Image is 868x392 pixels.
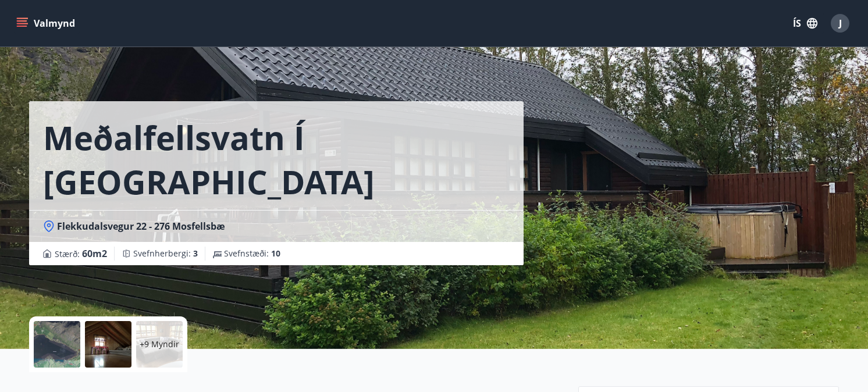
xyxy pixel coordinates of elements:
span: Svefnstæði : [224,248,280,259]
span: Stærð : [55,247,107,261]
p: +9 Myndir [140,338,179,350]
h1: Meðalfellsvatn í [GEOGRAPHIC_DATA] [43,115,510,204]
button: J [826,9,854,37]
span: 10 [271,248,280,259]
span: Flekkudalsvegur 22 - 276 Mosfellsbæ [57,220,225,233]
span: 3 [193,248,198,259]
span: J [839,17,842,30]
span: Svefnherbergi : [133,248,198,259]
button: menu [14,13,80,34]
span: 60 m2 [82,247,107,260]
button: ÍS [787,13,824,34]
